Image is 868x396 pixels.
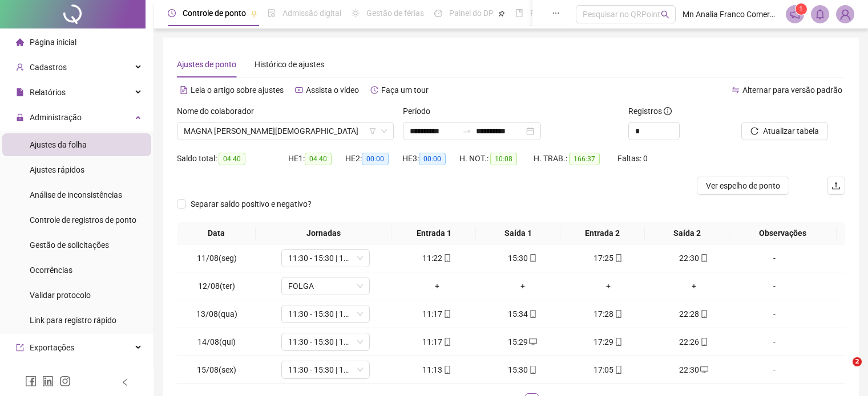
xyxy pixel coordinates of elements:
span: Controle de ponto [183,9,246,18]
span: Link para registro rápido [30,316,116,325]
div: HE 1: [288,152,345,165]
div: + [485,280,561,292]
span: mobile [442,310,451,318]
div: Ajustes de ponto [177,58,236,71]
span: 04:40 [305,153,332,165]
span: Observações [734,227,832,239]
span: facebook [25,375,37,387]
span: Página inicial [30,38,76,47]
div: 17:29 [570,336,647,348]
div: 17:05 [570,364,647,376]
th: Observações [729,222,837,244]
span: youtube [295,86,303,94]
span: lock [16,113,24,121]
span: mobile [442,366,451,374]
div: 15:34 [485,308,561,320]
span: file-text [180,86,188,94]
span: mobile [442,338,451,346]
div: H. TRAB.: [534,152,617,165]
span: mobile [699,338,708,346]
span: MAGNA MARIA DE JESUS MARIANO [184,123,387,140]
label: Período [403,105,438,117]
span: FOLGA [288,277,363,295]
span: Separar saldo positivo e negativo? [186,198,316,210]
div: - [741,252,808,264]
span: down [357,311,364,317]
th: Jornadas [256,222,391,244]
span: upload [831,181,841,190]
span: desktop [528,338,537,346]
span: mobile [528,366,537,374]
span: filter [369,128,376,134]
span: Alternar para versão padrão [742,85,842,95]
span: mobile [613,366,623,374]
span: pushpin [498,10,505,17]
span: 166:37 [569,153,600,165]
div: 15:30 [485,364,561,376]
span: 2 [853,357,862,366]
div: + [399,280,475,292]
label: Nome do colaborador [177,105,261,117]
span: mobile [613,254,623,262]
span: Controle de registros de ponto [30,215,136,224]
iframe: Intercom live chat [829,357,857,385]
span: Ver espelho de ponto [706,179,780,192]
span: Exportações [30,343,74,352]
span: 11:30 - 15:30 | 17:30 - 22:30 [288,361,363,378]
span: Atualizar tabela [763,125,819,137]
button: Ver espelho de ponto [697,177,789,195]
span: down [357,283,364,289]
span: swap-right [462,126,471,136]
th: Saída 1 [476,222,560,244]
span: reload [750,127,758,135]
sup: 1 [796,3,807,15]
div: + [570,280,647,292]
th: Entrada 2 [560,222,645,244]
span: down [357,255,364,262]
span: clock-circle [168,9,176,17]
span: Integrações [30,368,72,377]
span: sun [352,9,360,17]
div: 22:28 [656,308,732,320]
span: Assista o vídeo [306,85,359,95]
div: 11:22 [399,252,475,264]
span: 11:30 - 15:30 | 17:30 - 22:30 [288,333,363,350]
span: mobile [613,338,623,346]
span: ellipsis [552,9,560,17]
span: Registros [628,105,672,117]
div: 11:17 [399,308,475,320]
span: Ajustes da folha [30,140,87,149]
div: - [741,364,808,376]
span: 15/08(sex) [197,365,236,374]
div: 17:25 [570,252,647,264]
span: Folha de pagamento [530,9,603,18]
span: user-add [16,63,24,71]
span: 11:30 - 15:30 | 17:30 - 22:30 [288,250,363,267]
div: 15:29 [485,336,561,348]
span: 12/08(ter) [198,281,235,291]
span: notification [790,9,800,19]
div: - [741,280,808,292]
span: to [462,126,471,136]
img: 83349 [837,6,854,23]
span: export [16,344,24,352]
div: - [741,308,808,320]
span: bell [815,9,825,19]
span: file [16,88,24,96]
span: pushpin [251,10,257,17]
span: 04:40 [219,153,245,165]
span: Mn Analia Franco Comercio de Alimentos LTDA [683,8,779,21]
span: left [121,378,129,386]
span: swap [732,86,740,94]
span: desktop [699,366,708,374]
span: mobile [528,254,537,262]
span: info-circle [664,107,672,115]
span: Faça um tour [381,85,429,95]
div: HE 2: [345,152,402,165]
span: Análise de inconsistências [30,190,122,199]
span: home [16,38,24,46]
div: + [656,280,732,292]
th: Entrada 1 [391,222,476,244]
div: 22:26 [656,336,732,348]
div: 11:13 [399,364,475,376]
